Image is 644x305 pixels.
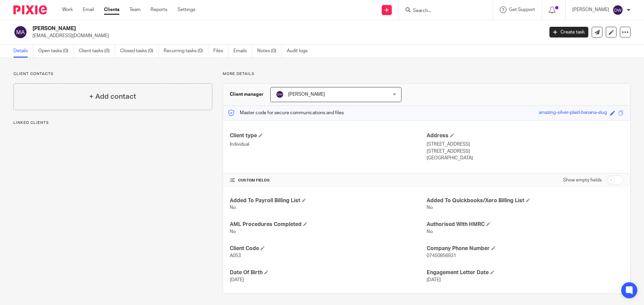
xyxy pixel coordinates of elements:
[230,221,427,228] h4: AML Procedures Completed
[572,6,609,13] p: [PERSON_NAME]
[539,109,607,117] div: amazing-silver-plaid-banana-slug
[230,91,264,98] h3: Client manager
[13,25,28,39] img: svg%3E
[177,6,195,13] a: Settings
[38,45,74,58] a: Open tasks (0)
[230,205,236,210] span: No
[33,32,539,39] p: [EMAIL_ADDRESS][DOMAIN_NAME]
[427,205,433,210] span: No
[230,245,427,252] h4: Client Code
[288,92,325,97] span: [PERSON_NAME]
[509,7,535,12] span: Get Support
[62,6,73,13] a: Work
[228,109,344,116] p: Master code for secure communications and files
[129,6,141,13] a: Team
[13,45,33,58] a: Details
[427,148,624,155] p: [STREET_ADDRESS]
[230,132,427,139] h4: Client type
[230,197,427,204] h4: Added To Payroll Billing List
[563,177,602,183] label: Show empty fields
[427,141,624,148] p: [STREET_ADDRESS]
[427,253,456,258] span: 07450856931
[427,221,624,228] h4: Authorised With HMRC
[427,155,624,161] p: [GEOGRAPHIC_DATA]
[120,45,159,58] a: Closed tasks (0)
[230,141,427,148] p: Individual
[89,91,136,102] h4: + Add contact
[427,132,624,139] h4: Address
[230,253,241,258] span: A053
[412,8,473,14] input: Search
[13,71,212,77] p: Client contacts
[104,6,119,13] a: Clients
[213,45,228,58] a: Files
[276,90,284,98] img: svg%3E
[257,45,282,58] a: Notes (0)
[164,45,208,58] a: Recurring tasks (0)
[230,269,427,276] h4: Date Of Birth
[13,5,47,14] img: Pixie
[427,229,433,234] span: No
[427,269,624,276] h4: Engagement Letter Date
[427,278,441,282] span: [DATE]
[230,278,244,282] span: [DATE]
[427,197,624,204] h4: Added To Quickbooks/Xero Billing List
[233,45,252,58] a: Emails
[427,245,624,252] h4: Company Phone Number
[223,71,631,77] p: More details
[230,178,427,183] h4: CUSTOM FIELDS
[33,25,438,32] h2: [PERSON_NAME]
[151,6,167,13] a: Reports
[83,6,94,13] a: Email
[79,45,115,58] a: Client tasks (0)
[230,229,236,234] span: No
[549,27,588,37] a: Create task
[612,5,623,15] img: svg%3E
[287,45,313,58] a: Audit logs
[13,120,212,126] p: Linked clients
